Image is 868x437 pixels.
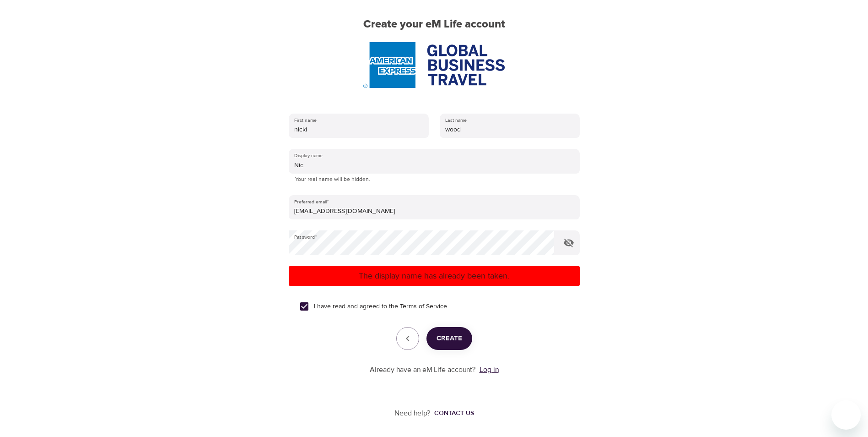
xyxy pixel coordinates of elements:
span: I have read and agreed to the [314,302,447,311]
span: Create [437,333,462,344]
a: Terms of Service [400,302,447,311]
button: Create [426,327,472,350]
img: AmEx%20GBT%20logo.png [363,42,504,88]
h2: Create your eM Life account [274,18,594,31]
a: Contact us [431,409,474,418]
div: Contact us [434,409,474,418]
a: Log in [480,365,499,374]
p: Your real name will be hidden. [295,175,573,184]
iframe: Button to launch messaging window [831,400,861,430]
p: Already have an eM Life account? [370,365,476,375]
p: The display name has already been taken. [292,270,576,282]
p: Need help? [394,408,431,419]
